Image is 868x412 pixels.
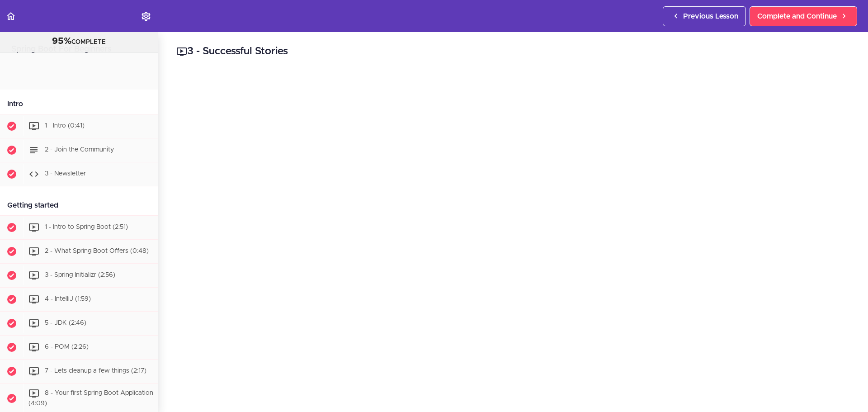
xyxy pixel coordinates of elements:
[45,344,89,350] span: 6 - POM (2:26)
[45,224,128,230] span: 1 - Intro to Spring Boot (2:51)
[11,36,146,47] div: COMPLETE
[663,6,746,26] a: Previous Lesson
[52,37,71,46] span: 95%
[141,11,151,22] svg: Settings Menu
[683,11,738,22] span: Previous Lesson
[28,390,153,407] span: 8 - Your first Spring Boot Application (4:09)
[5,11,16,22] svg: Back to course curriculum
[45,147,114,153] span: 2 - Join the Community
[45,320,86,326] span: 5 - JDK (2:46)
[45,296,91,302] span: 4 - IntelliJ (1:59)
[45,170,86,177] span: 3 - Newsletter
[750,6,857,26] a: Complete and Continue
[757,11,837,22] span: Complete and Continue
[45,368,146,374] span: 7 - Lets cleanup a few things (2:17)
[45,272,115,278] span: 3 - Spring Initializr (2:56)
[45,248,149,254] span: 2 - What Spring Boot Offers (0:48)
[45,123,85,129] span: 1 - Intro (0:41)
[176,44,850,59] h2: 3 - Successful Stories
